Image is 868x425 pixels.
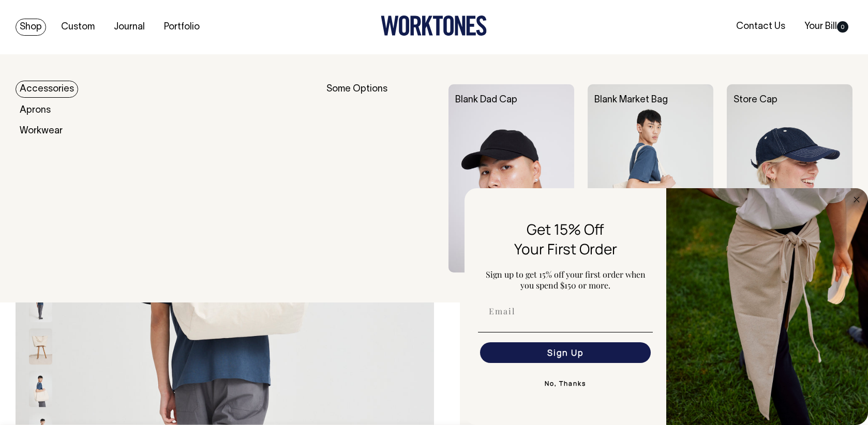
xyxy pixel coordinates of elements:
[16,19,46,36] a: Shop
[465,188,868,425] div: FLYOUT Form
[455,96,517,104] a: Blank Dad Cap
[850,193,863,206] button: Close dialog
[480,301,651,322] input: Email
[29,286,52,323] img: natural
[160,19,204,36] a: Portfolio
[110,19,149,36] a: Journal
[29,329,52,365] img: natural
[727,84,852,272] img: Store Cap
[57,19,99,36] a: Custom
[326,84,435,272] div: Some Options
[837,21,848,33] span: 0
[588,84,713,272] img: Blank Market Bag
[16,123,67,140] a: Workwear
[16,102,55,119] a: Aprons
[486,269,646,291] span: Sign up to get 15% off your first order when you spend $150 or more.
[16,81,78,98] a: Accessories
[478,332,653,332] img: underline
[666,188,868,425] img: 5e34ad8f-4f05-4173-92a8-ea475ee49ac9.jpeg
[800,18,852,35] a: Your Bill0
[448,84,574,272] img: Blank Dad Cap
[527,219,604,239] span: Get 15% Off
[734,96,777,104] a: Store Cap
[478,373,653,394] button: No, Thanks
[594,96,668,104] a: Blank Market Bag
[480,342,651,363] button: Sign Up
[514,239,617,259] span: Your First Order
[732,18,789,35] a: Contact Us
[29,371,52,407] img: natural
